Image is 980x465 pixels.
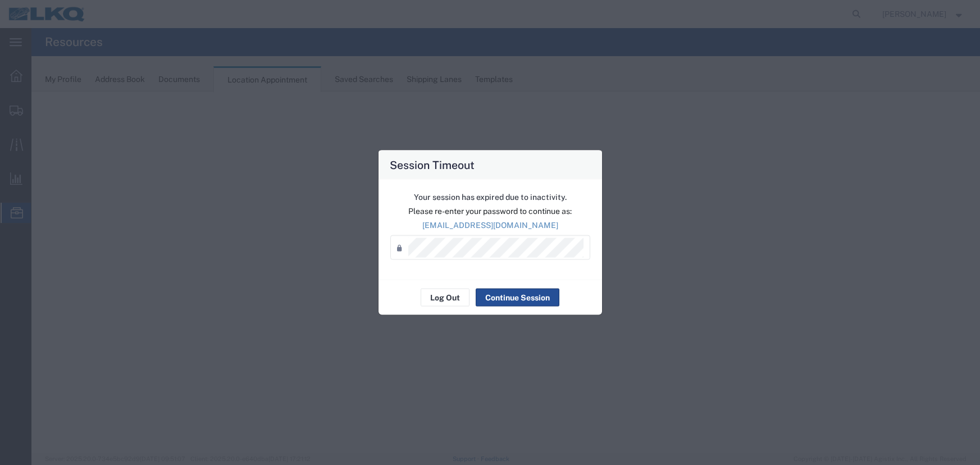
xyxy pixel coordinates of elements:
p: [EMAIL_ADDRESS][DOMAIN_NAME] [390,220,590,231]
p: Your session has expired due to inactivity. [390,192,590,203]
p: Please re-enter your password to continue as: [390,206,590,217]
button: Continue Session [476,289,559,307]
button: Log Out [421,289,470,307]
h4: Session Timeout [390,157,475,173]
